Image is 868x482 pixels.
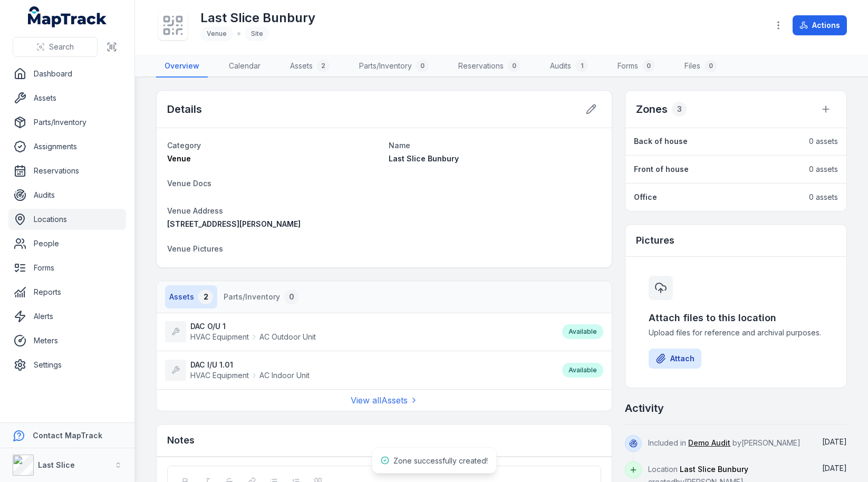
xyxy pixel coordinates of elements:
span: Zone successfully created! [393,456,488,465]
span: [DATE] [822,437,847,446]
strong: DAC O/U 1 [190,321,316,332]
span: HVAC Equipment [190,332,249,342]
span: Last Slice Bunbury [389,154,459,163]
strong: Back of house [634,136,688,147]
div: 0 [284,290,299,304]
a: Demo Audit [688,438,730,448]
a: Audits [8,185,126,206]
span: Upload files for reference and archival purposes. [649,327,823,338]
h3: Pictures [636,233,674,248]
h2: Zones [636,102,668,117]
span: Venue [207,30,227,37]
div: Available [562,324,603,339]
div: 0 [508,60,520,72]
time: 22/06/2025, 6:49:16 pm [822,437,847,446]
span: Venue Address [167,206,223,215]
button: Actions [793,15,847,35]
div: 2 [317,60,330,72]
a: People [8,233,126,254]
a: Forms [8,257,126,278]
strong: Contact MapTrack [33,431,102,440]
span: HVAC Equipment [190,370,249,381]
a: Overview [156,55,208,78]
span: 0 assets [809,136,838,147]
a: Forms0 [609,55,663,78]
span: Included in by [PERSON_NAME] [648,438,801,447]
h1: Last Slice Bunbury [200,9,315,26]
a: DAC O/U 1HVAC EquipmentAC Outdoor Unit [165,321,552,342]
strong: Front of house [634,164,689,175]
a: View allAssets [351,394,418,407]
h2: Details [167,102,202,117]
a: Dashboard [8,63,126,84]
h3: Notes [167,433,195,448]
a: Assets2 [282,55,338,78]
a: Alerts [8,306,126,327]
span: AC Outdoor Unit [259,332,316,342]
a: Reports [8,282,126,303]
div: 2 [198,290,213,304]
strong: DAC I/U 1.01 [190,360,310,370]
a: Back of house [634,136,798,147]
a: Parts/Inventory0 [351,55,437,78]
div: 1 [575,60,588,72]
button: Search [13,37,98,57]
span: Venue Docs [167,179,211,188]
div: Available [562,363,603,378]
strong: Last Slice [38,460,75,469]
span: Venue Pictures [167,244,223,253]
div: Site [245,26,269,41]
a: DAC I/U 1.01HVAC EquipmentAC Indoor Unit [165,360,552,381]
a: Audits1 [542,55,596,78]
button: Attach [649,349,701,369]
span: Name [389,141,410,150]
div: 0 [416,60,429,72]
strong: Office [634,192,657,203]
div: 0 [705,60,717,72]
span: 0 assets [809,192,838,203]
span: 0 assets [809,164,838,175]
button: Assets2 [165,285,217,309]
a: MapTrack [28,6,107,27]
a: Locations [8,209,126,230]
span: Venue [167,154,191,163]
a: Assignments [8,136,126,157]
a: Front of house [634,164,798,175]
a: Parts/Inventory [8,112,126,133]
span: [STREET_ADDRESS][PERSON_NAME] [167,219,301,228]
a: Calendar [220,55,269,78]
span: AC Indoor Unit [259,370,310,381]
button: Parts/Inventory0 [219,285,303,309]
span: [DATE] [822,464,847,473]
h3: Attach files to this location [649,311,823,325]
a: Reservations [8,160,126,181]
time: 22/06/2025, 12:18:15 pm [822,464,847,473]
h2: Activity [625,401,664,416]
span: Last Slice Bunbury [680,465,748,474]
span: Category [167,141,201,150]
span: Search [49,42,74,52]
a: Files0 [676,55,726,78]
a: Settings [8,354,126,375]
a: Assets [8,88,126,109]
a: Reservations0 [450,55,529,78]
a: Meters [8,330,126,351]
div: 0 [642,60,655,72]
div: 3 [672,102,687,117]
a: Office [634,192,798,203]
